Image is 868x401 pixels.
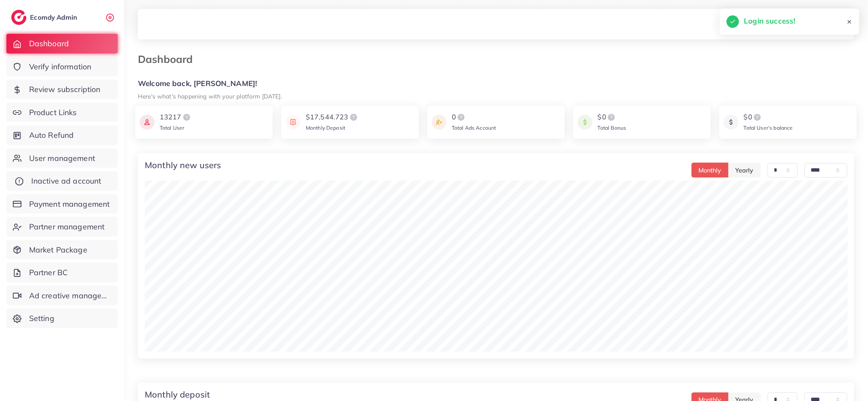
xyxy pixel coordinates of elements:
a: Verify information [6,57,118,77]
h2: Ecomdy Admin [30,13,79,21]
div: 13217 [160,112,192,122]
button: Yearly [728,163,761,178]
img: logo [606,112,617,122]
img: logo [752,112,763,122]
a: Market Package [6,240,118,260]
a: Partner BC [6,263,118,282]
h5: Welcome back, [PERSON_NAME]! [138,79,854,88]
img: icon payment [578,112,593,132]
img: logo [11,10,27,25]
span: Setting [29,313,54,324]
h5: Login success! [744,15,796,27]
span: Total User [160,125,185,131]
button: Monthly [692,163,729,178]
img: icon payment [140,112,155,132]
span: Market Package [29,244,87,255]
span: Total User’s balance [744,125,793,131]
img: logo [182,112,192,122]
span: Product Links [29,107,77,118]
img: logo [456,112,466,122]
span: Monthly Deposit [306,125,345,131]
a: Auto Refund [6,125,118,145]
h4: Monthly deposit [145,389,210,400]
img: icon payment [432,112,447,132]
div: $0 [744,112,793,122]
span: Verify information [29,61,92,72]
span: Auto Refund [29,130,74,141]
a: Partner management [6,217,118,237]
a: logoEcomdy Admin [11,10,79,25]
span: Inactive ad account [31,175,101,187]
a: Review subscription [6,80,118,99]
a: Inactive ad account [6,171,118,191]
img: icon payment [286,112,301,132]
span: Review subscription [29,84,101,95]
span: Partner management [29,221,105,232]
a: Payment management [6,194,118,214]
a: Setting [6,309,118,328]
a: Product Links [6,103,118,122]
span: Total Bonus [598,125,626,131]
h4: Monthly new users [145,160,221,170]
span: User management [29,153,95,164]
span: Partner BC [29,267,68,278]
span: Payment management [29,199,110,210]
h3: Dashboard [138,53,200,65]
img: icon payment [724,112,739,132]
span: Dashboard [29,38,69,49]
a: Ad creative management [6,286,118,306]
small: Here's what's happening with your platform [DATE]. [138,92,282,100]
a: User management [6,149,118,168]
span: Total Ads Account [452,125,496,131]
div: 0 [452,112,496,122]
div: $0 [598,112,626,122]
div: $17,544.723 [306,112,359,122]
span: Ad creative management [29,290,111,301]
img: logo [349,112,359,122]
a: Dashboard [6,34,118,53]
